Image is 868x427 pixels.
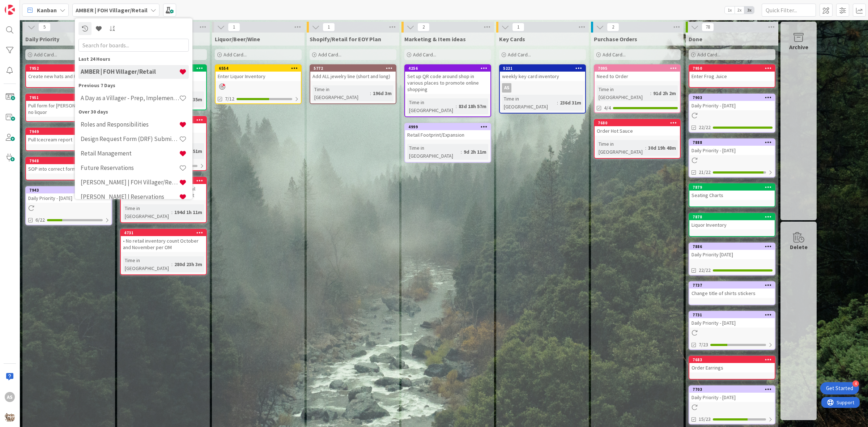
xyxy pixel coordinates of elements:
div: 7879Seating Charts [689,184,775,200]
div: Create new hats and PO for hats [26,72,111,81]
div: Archive [789,43,808,51]
div: Daily Priority - [DATE] [689,318,775,328]
span: 2 [417,23,430,31]
span: Marketing & Item ideas [404,35,466,43]
div: 7943 [29,188,111,193]
div: 7731 [689,312,775,318]
div: 7703 [693,387,775,392]
h4: [PERSON_NAME] | Reservations [81,193,179,200]
div: Time in [GEOGRAPHIC_DATA] [123,256,171,272]
div: Need to Order [595,72,680,81]
a: 7680Order Hot SauceTime in [GEOGRAPHIC_DATA]:30d 19h 48m [594,119,681,159]
span: 2 [607,23,619,31]
div: 30d 19h 48m [646,144,678,152]
a: 7943Daily Priority - [DATE]6/22 [25,186,112,225]
div: Enter Frog Juice [689,72,775,81]
span: 21/22 [699,168,711,176]
h4: [PERSON_NAME] | FOH Villager/Retail [81,179,179,186]
span: : [171,260,173,268]
a: 7949Pull Icecream report [25,128,112,151]
span: Add Card... [413,51,436,58]
div: Get Started [826,385,853,392]
a: 7737Change title of shirts stickers [689,281,775,305]
div: 7737 [689,282,775,289]
span: Daily Priority [25,35,59,43]
span: 1 [228,23,240,31]
div: Daily Priority - [DATE] [26,193,111,203]
div: 7949 [26,128,111,135]
div: 7683 [693,357,775,362]
div: Pull form for [PERSON_NAME]/update no liquor [26,101,111,117]
input: Quick Filter... [762,4,816,17]
div: 7943Daily Priority - [DATE] [26,187,111,203]
div: 4256 [408,66,490,71]
div: Time in [GEOGRAPHIC_DATA] [123,204,171,220]
div: 7731Daily Priority - [DATE] [689,312,775,328]
div: 7879 [693,185,775,190]
div: Time in [GEOGRAPHIC_DATA] [407,144,461,160]
a: 7879Seating Charts [689,183,775,207]
div: 7680Order Hot Sauce [595,120,680,136]
div: 5221weekly key card inventory [500,65,585,81]
div: Pull Icecream report [26,135,111,144]
div: 7948 [29,158,111,163]
div: 4731 [121,230,206,236]
div: 4256 [405,65,490,72]
div: 5221 [500,65,585,72]
div: 7888 [689,139,775,146]
div: 7943 [26,187,111,193]
div: Over 30 days [78,108,189,115]
div: 7903 [693,95,775,100]
div: 7737Change title of shirts stickers [689,282,775,298]
span: : [557,99,558,107]
div: 7951 [26,94,111,101]
div: 7888Daily Priority - [DATE] [689,139,775,155]
span: Add Card... [508,51,531,58]
div: 6554 [216,65,301,72]
span: 7/12 [225,95,234,103]
div: 7703 [689,386,775,393]
div: 194d 1h 11m [173,208,204,216]
div: 7948SOP into correct form [26,158,111,174]
div: Daily Priority - [DATE] [689,146,775,155]
span: 4/4 [604,104,611,112]
div: 7950Enter Frog Juice [689,65,775,81]
span: Key Cards [499,35,525,43]
span: Add Card... [318,51,341,58]
div: 9d 2h 11m [462,148,488,156]
div: 6554 [219,66,301,71]
a: 7948SOP into correct form [25,157,112,180]
div: Set up QR code around shop in various places to promote online shopping [405,72,490,94]
span: Support [15,1,33,10]
div: Enter Liquor Inventory [216,72,301,81]
div: 7949 [29,129,111,134]
div: 7737 [693,283,775,288]
div: 4999Retail Footprint/Expansion [405,124,490,140]
a: 7903Daily Priority - [DATE]22/22 [689,94,775,133]
a: 7878Liquor Inventory [689,213,775,237]
div: 7095 [595,65,680,72]
div: 7879 [689,184,775,191]
div: 4256Set up QR code around shop in various places to promote online shopping [405,65,490,94]
div: 7903Daily Priority - [DATE] [689,94,775,110]
a: 5221weekly key card inventoryASTime in [GEOGRAPHIC_DATA]:236d 31m [499,64,586,114]
span: : [456,102,457,110]
div: 7095Need to Order [595,65,680,81]
span: 22/22 [699,124,711,131]
a: 4256Set up QR code around shop in various places to promote online shoppingTime in [GEOGRAPHIC_DA... [404,64,491,117]
span: 1 [323,23,335,31]
div: 5221 [503,66,585,71]
div: 7095 [598,66,680,71]
span: : [461,148,462,156]
div: 7903 [689,94,775,101]
div: 196d 3m [371,89,393,97]
div: 7680 [595,120,680,126]
a: 7950Enter Frog Juice [689,64,775,88]
div: Time in [GEOGRAPHIC_DATA] [312,85,370,101]
div: 7951 [29,95,111,100]
div: Add ALL jewelry line (short and long) [310,72,396,81]
span: 22/22 [699,266,711,274]
a: 7095Need to OrderTime in [GEOGRAPHIC_DATA]:91d 2h 2m4/4 [594,64,681,113]
span: Add Card... [603,51,626,58]
div: Previous 7 Days [78,81,189,89]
